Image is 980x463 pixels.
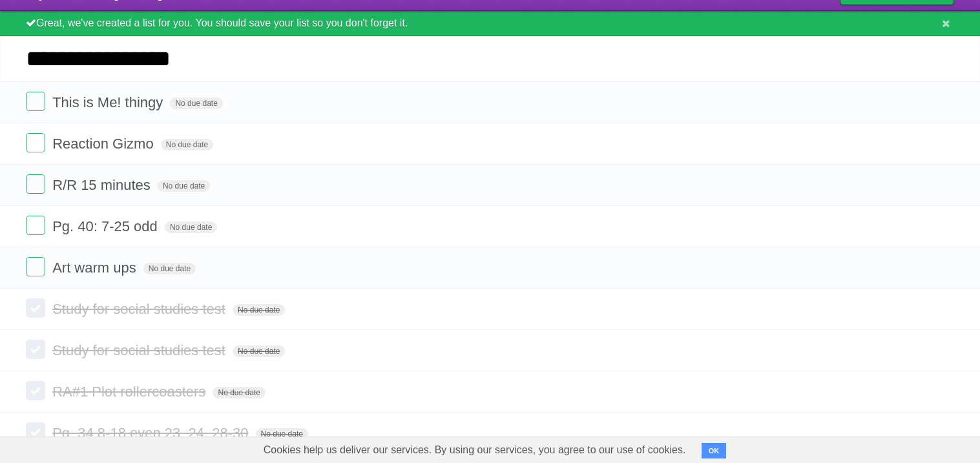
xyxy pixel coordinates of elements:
span: Pg. 40: 7-25 odd [52,218,161,234]
span: No due date [165,221,217,233]
span: No due date [161,139,213,150]
span: No due date [256,428,308,440]
span: Reaction Gizmo [52,136,157,152]
span: Art warm ups [52,260,140,276]
span: No due date [233,304,285,316]
span: R/R 15 minutes [52,177,154,193]
label: Done [26,257,45,276]
span: No due date [158,180,210,192]
span: This is Me! thingy [52,94,166,110]
label: Done [26,133,45,152]
span: No due date [213,387,265,398]
label: Done [26,340,45,359]
label: Done [26,174,45,194]
span: Study for social studies test [52,301,229,317]
label: Done [26,381,45,400]
button: OK [702,443,727,458]
span: Cookies help us deliver our services. By using our services, you agree to our use of cookies. [251,437,699,463]
label: Done [26,216,45,235]
span: Study for social studies test [52,342,229,358]
label: Done [26,422,45,442]
span: No due date [143,263,196,274]
span: No due date [170,98,222,109]
span: No due date [233,345,285,357]
label: Done [26,92,45,111]
span: Pg. 34 8-18 even 23, 24, 28-30 [52,425,251,441]
span: RA#1 Plot rollercoasters [52,384,209,400]
label: Done [26,298,45,318]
